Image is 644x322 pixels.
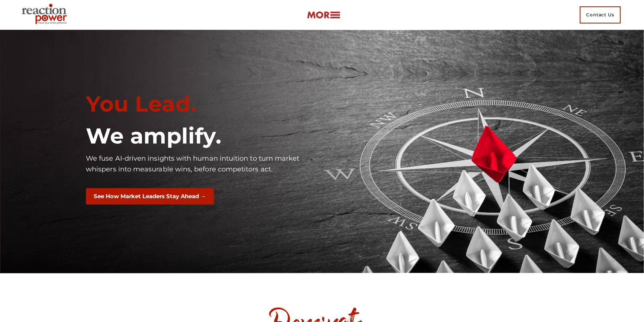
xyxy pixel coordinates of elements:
h1: We amplify. [86,123,316,149]
p: We fuse AI-driven insights with human intuition to turn market whispers into measurable wins, bef... [86,153,316,175]
a: See How Market Leaders Stay Ahead → [86,192,214,200]
img: more-btn.png [307,11,340,19]
span: You Lead. [86,91,196,117]
img: Executive Branding | Personal Branding Agency [19,1,73,28]
button: See How Market Leaders Stay Ahead → [86,188,214,205]
span: Contact Us [580,6,621,23]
